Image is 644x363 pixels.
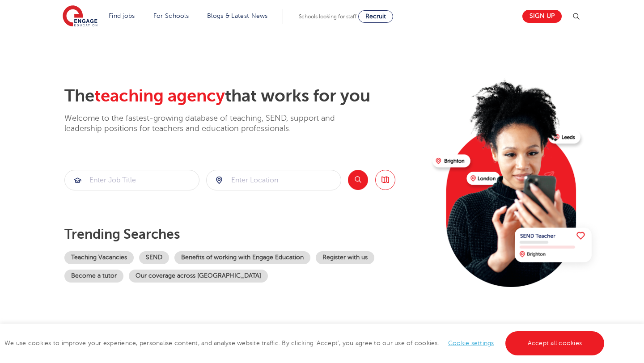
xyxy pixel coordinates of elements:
div: Submit [64,170,199,190]
a: Accept all cookies [505,331,605,355]
div: Submit [206,170,341,190]
p: Trending searches [64,226,425,242]
button: Search [348,170,368,190]
img: Engage Education [63,5,97,28]
span: Schools looking for staff [299,13,356,20]
a: Benefits of working with Engage Education [174,251,310,264]
a: Cookie settings [448,340,494,346]
a: SEND [139,251,169,264]
p: Welcome to the fastest-growing database of teaching, SEND, support and leadership positions for t... [64,113,360,134]
a: Become a tutor [64,270,123,283]
a: Teaching Vacancies [64,251,134,264]
h2: The that works for you [64,86,425,106]
a: Recruit [358,10,393,23]
a: Sign up [522,10,562,23]
a: Register with us [316,251,374,264]
span: Recruit [365,13,386,20]
a: For Schools [153,13,189,19]
a: Blogs & Latest News [207,13,268,19]
a: Our coverage across [GEOGRAPHIC_DATA] [129,270,268,283]
span: teaching agency [94,86,225,106]
input: Submit [207,170,341,190]
a: Find jobs [109,13,135,19]
input: Submit [65,170,199,190]
span: We use cookies to improve your experience, personalise content, and analyse website traffic. By c... [4,340,606,346]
